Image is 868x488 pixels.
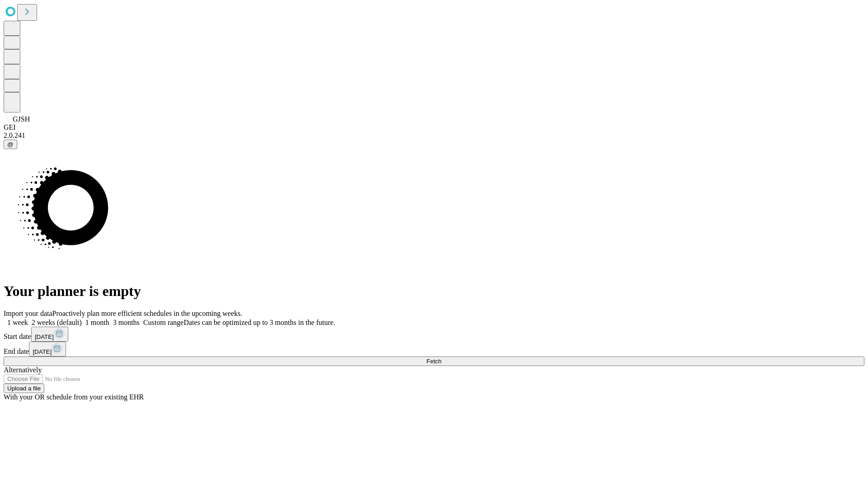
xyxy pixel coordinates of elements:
span: Import your data [4,310,52,317]
button: @ [4,140,17,149]
button: [DATE] [31,327,68,342]
div: End date [4,342,864,357]
button: [DATE] [29,342,66,357]
span: 1 month [85,319,109,326]
span: Dates can be optimized up to 3 months in the future. [184,319,335,326]
span: @ [7,141,14,148]
span: GJSH [13,115,30,123]
span: With your OR schedule from your existing EHR [4,393,144,401]
span: 3 months [113,319,140,326]
button: Fetch [4,357,864,366]
span: 1 week [7,319,28,326]
div: 2.0.241 [4,131,864,140]
span: Alternatively [4,366,42,374]
span: 2 weeks (default) [32,319,82,326]
button: Upload a file [4,384,44,393]
span: [DATE] [35,333,54,340]
span: Custom range [143,319,184,326]
span: Fetch [426,358,441,365]
div: Start date [4,327,864,342]
h1: Your planner is empty [4,283,864,300]
div: GEI [4,123,864,131]
span: [DATE] [33,348,52,355]
span: Proactively plan more efficient schedules in the upcoming weeks. [52,310,242,317]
